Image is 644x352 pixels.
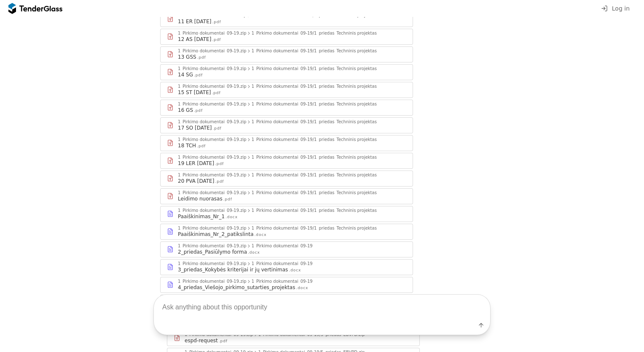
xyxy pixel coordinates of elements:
[178,49,247,53] div: 1_Pirkimo dokumentai_09-19.zip
[212,37,221,43] div: .pdf
[178,125,212,131] div: 17 SO [DATE]
[160,277,413,293] a: 1_Pirkimo dokumentai_09-19.zip1_Pirkimo dokumentai_09-194_priedas_Viešojo_pirkimo_sutarties_proje...
[252,262,313,266] div: 1_Pirkimo dokumentai_09-19
[223,197,232,202] div: .pdf
[160,82,413,98] a: 1_Pirkimo dokumentai_09-19.zip1_Pirkimo dokumentai_09-19/1_priedas_Techninis projektas_15 ST [DAT...
[178,213,225,220] div: Paaiškinimas_Nr_1
[197,55,206,60] div: .pdf
[178,262,247,266] div: 1_Pirkimo dokumentai_09-19.zip
[178,173,247,177] div: 1_Pirkimo dokumentai_09-19.zip
[178,36,211,43] div: 12 AS [DATE]
[178,107,193,114] div: 16 GS
[160,11,413,27] a: 1_Pirkimo dokumentai_09-19.zip1_Pirkimo dokumentai_09-19/1_priedas_Techninis projektas_11 ER [DAT...
[212,19,221,25] div: .pdf
[178,155,247,160] div: 1_Pirkimo dokumentai_09-19.zip
[252,49,379,53] div: 1_Pirkimo dokumentai_09-19/1_priedas_Techninis projektas_
[178,244,247,248] div: 1_Pirkimo dokumentai_09-19.zip
[252,191,379,195] div: 1_Pirkimo dokumentai_09-19/1_priedas_Techninis projektas_
[252,208,379,213] div: 1_Pirkimo dokumentai_09-19/1_priedas_Techninis projektas_
[255,232,267,238] div: .docx
[225,214,238,220] div: .docx
[178,191,247,195] div: 1_Pirkimo dokumentai_09-19.zip
[194,108,203,114] div: .pdf
[289,268,301,273] div: .docx
[252,244,313,248] div: 1_Pirkimo dokumentai_09-19
[215,179,224,184] div: .pdf
[160,206,413,222] a: 1_Pirkimo dokumentai_09-19.zip1_Pirkimo dokumentai_09-19/1_priedas_Techninis projektas_Paaiškinim...
[252,226,379,230] div: 1_Pirkimo dokumentai_09-19/1_priedas_Techninis projektas_
[178,138,247,142] div: 1_Pirkimo dokumentai_09-19.zip
[160,117,413,133] a: 1_Pirkimo dokumentai_09-19.zip1_Pirkimo dokumentai_09-19/1_priedas_Techninis projektas_17 SO [DAT...
[160,171,413,187] a: 1_Pirkimo dokumentai_09-19.zip1_Pirkimo dokumentai_09-19/1_priedas_Techninis projektas_20 PVA [DA...
[178,249,247,255] div: 2_priedas_Pasiūlymo forma
[178,102,247,106] div: 1_Pirkimo dokumentai_09-19.zip
[215,161,224,167] div: .pdf
[160,135,413,151] a: 1_Pirkimo dokumentai_09-19.zip1_Pirkimo dokumentai_09-19/1_priedas_Techninis projektas_18 TCH.pdf
[160,64,413,80] a: 1_Pirkimo dokumentai_09-19.zip1_Pirkimo dokumentai_09-19/1_priedas_Techninis projektas_14 SG.pdf
[178,142,196,149] div: 18 TCH
[252,155,379,160] div: 1_Pirkimo dokumentai_09-19/1_priedas_Techninis projektas_
[213,126,222,131] div: .pdf
[160,241,413,257] a: 1_Pirkimo dokumentai_09-19.zip1_Pirkimo dokumentai_09-192_priedas_Pasiūlymo forma.docx
[178,18,211,25] div: 11 ER [DATE]
[178,160,214,167] div: 19 LER [DATE]
[178,120,247,124] div: 1_Pirkimo dokumentai_09-19.zip
[160,259,413,275] a: 1_Pirkimo dokumentai_09-19.zip1_Pirkimo dokumentai_09-193_priedas_Kokybės kriterijai ir jų vertin...
[252,84,379,89] div: 1_Pirkimo dokumentai_09-19/1_priedas_Techninis projektas_
[160,188,413,204] a: 1_Pirkimo dokumentai_09-19.zip1_Pirkimo dokumentai_09-19/1_priedas_Techninis projektas_Leidimo nu...
[252,102,379,106] div: 1_Pirkimo dokumentai_09-19/1_priedas_Techninis projektas_
[178,54,196,60] div: 13 GSS
[178,231,254,238] div: Paaiškinimas_Nr_2_patikslinta
[160,224,413,240] a: 1_Pirkimo dokumentai_09-19.zip1_Pirkimo dokumentai_09-19/1_priedas_Techninis projektas_Paaiškinim...
[178,67,247,71] div: 1_Pirkimo dokumentai_09-19.zip
[252,67,379,71] div: 1_Pirkimo dokumentai_09-19/1_priedas_Techninis projektas_
[178,266,288,273] div: 3_priedas_Kokybės kriterijai ir jų vertinimas
[178,71,193,78] div: 14 SG
[252,138,379,142] div: 1_Pirkimo dokumentai_09-19/1_priedas_Techninis projektas_
[160,100,413,116] a: 1_Pirkimo dokumentai_09-19.zip1_Pirkimo dokumentai_09-19/1_priedas_Techninis projektas_16 GS.pdf
[160,153,413,169] a: 1_Pirkimo dokumentai_09-19.zip1_Pirkimo dokumentai_09-19/1_priedas_Techninis projektas_19 LER [DA...
[178,178,214,184] div: 20 PVA [DATE]
[178,89,211,96] div: 15 ST [DATE]
[248,250,260,255] div: .docx
[178,84,247,89] div: 1_Pirkimo dokumentai_09-19.zip
[178,31,247,35] div: 1_Pirkimo dokumentai_09-19.zip
[252,173,379,177] div: 1_Pirkimo dokumentai_09-19/1_priedas_Techninis projektas_
[212,90,220,96] div: .pdf
[252,120,379,124] div: 1_Pirkimo dokumentai_09-19/1_priedas_Techninis projektas_
[252,31,379,35] div: 1_Pirkimo dokumentai_09-19/1_priedas_Techninis projektas_
[160,46,413,62] a: 1_Pirkimo dokumentai_09-19.zip1_Pirkimo dokumentai_09-19/1_priedas_Techninis projektas_13 GSS.pdf
[178,195,223,202] div: Leidimo nuorasas
[612,5,630,12] span: Log in
[598,3,632,14] button: Log in
[178,208,247,213] div: 1_Pirkimo dokumentai_09-19.zip
[194,73,203,78] div: .pdf
[197,144,206,149] div: .pdf
[178,226,247,230] div: 1_Pirkimo dokumentai_09-19.zip
[160,29,413,45] a: 1_Pirkimo dokumentai_09-19.zip1_Pirkimo dokumentai_09-19/1_priedas_Techninis projektas_12 AS [DAT...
